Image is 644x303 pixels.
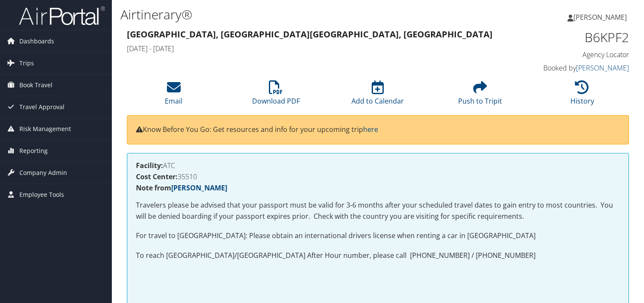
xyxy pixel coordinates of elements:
[136,183,227,193] strong: Note from
[136,172,178,181] strong: Cost Center:
[19,184,64,205] span: Employee Tools
[19,96,65,118] span: Travel Approval
[19,52,34,74] span: Trips
[19,6,105,26] img: airportal-logo.png
[19,162,67,184] span: Company Admin
[127,28,493,40] strong: [GEOGRAPHIC_DATA], [GEOGRAPHIC_DATA] [GEOGRAPHIC_DATA], [GEOGRAPHIC_DATA]
[19,118,71,140] span: Risk Management
[136,200,620,222] p: Travelers please be advised that your passport must be valid for 3-6 months after your scheduled ...
[576,63,629,73] a: [PERSON_NAME]
[120,6,464,24] h1: Airtinerary®
[252,85,300,106] a: Download PDF
[513,28,629,46] h1: B6KPF2
[136,124,620,135] p: Know Before You Go: Get resources and info for your upcoming trip
[19,140,48,162] span: Reporting
[171,183,227,193] a: [PERSON_NAME]
[458,85,502,106] a: Push to Tripit
[513,63,629,73] h4: Booked by
[165,85,182,106] a: Email
[19,31,54,52] span: Dashboards
[19,74,52,96] span: Book Travel
[136,173,620,180] h4: 35510
[127,44,500,53] h4: [DATE] - [DATE]
[136,161,163,170] strong: Facility:
[513,50,629,59] h4: Agency Locator
[136,230,620,242] p: For travel to [GEOGRAPHIC_DATA]: Please obtain an international drivers license when renting a ca...
[570,85,594,106] a: History
[363,125,378,134] a: here
[573,12,627,22] span: [PERSON_NAME]
[136,162,620,169] h4: ATC
[351,85,404,106] a: Add to Calendar
[136,250,620,261] p: To reach [GEOGRAPHIC_DATA]/[GEOGRAPHIC_DATA] After Hour number, please call [PHONE_NUMBER] / [PHO...
[567,4,635,30] a: [PERSON_NAME]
